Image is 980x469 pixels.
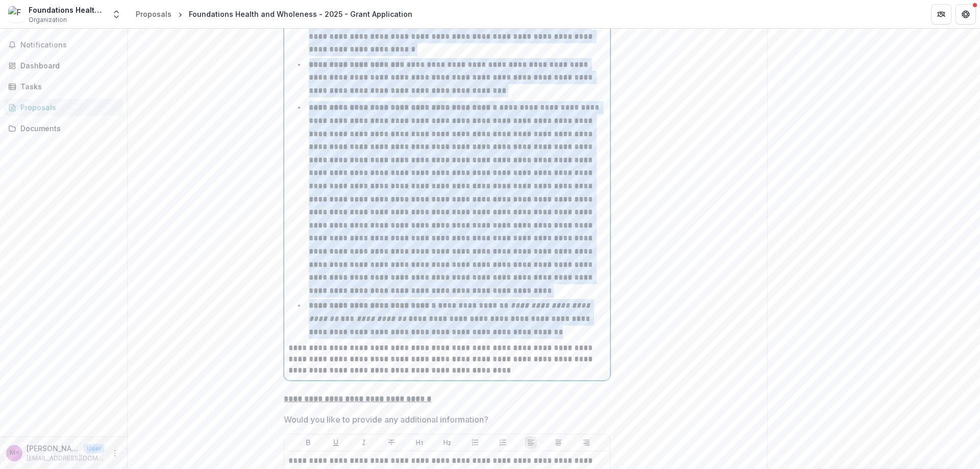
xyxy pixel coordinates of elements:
button: Align Right [580,436,593,449]
a: Documents [4,120,123,137]
div: Foundations Health and Wholeness - 2025 - Grant Application [189,9,412,19]
button: Strike [385,436,398,449]
button: Ordered List [497,436,509,449]
button: Italicize [358,436,370,449]
div: Dashboard [20,60,115,71]
div: Documents [20,123,115,134]
a: Proposals [132,7,176,21]
div: Proposals [136,9,171,19]
img: Foundations Health and Wholeness [8,6,24,22]
button: Align Center [552,436,565,449]
button: Heading 1 [413,436,426,449]
div: Proposals [20,102,115,113]
p: [PERSON_NAME] <[EMAIL_ADDRESS][DOMAIN_NAME]> [27,443,80,454]
div: Foundations Health and Wholeness [29,5,105,15]
p: [EMAIL_ADDRESS][DOMAIN_NAME] [27,454,105,463]
p: Would you like to provide any additional information? [284,413,488,426]
button: Align Left [525,436,537,449]
button: Open entity switcher [109,4,124,24]
a: Tasks [4,78,123,95]
a: Proposals [4,99,123,116]
button: Partners [931,4,951,24]
button: Heading 2 [441,436,453,449]
nav: breadcrumb [132,7,416,21]
button: More [109,447,121,459]
button: Notifications [4,37,123,53]
button: Bullet List [469,436,481,449]
span: Notifications [20,41,119,50]
p: User [84,444,105,453]
button: Underline [330,436,342,449]
div: Tasks [20,81,115,92]
button: Get Help [955,4,976,24]
a: Dashboard [4,57,123,74]
button: Bold [302,436,314,449]
div: Maggie Finch <mfinch@wearefoundations.org> [10,450,19,456]
span: Organization [29,15,67,24]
